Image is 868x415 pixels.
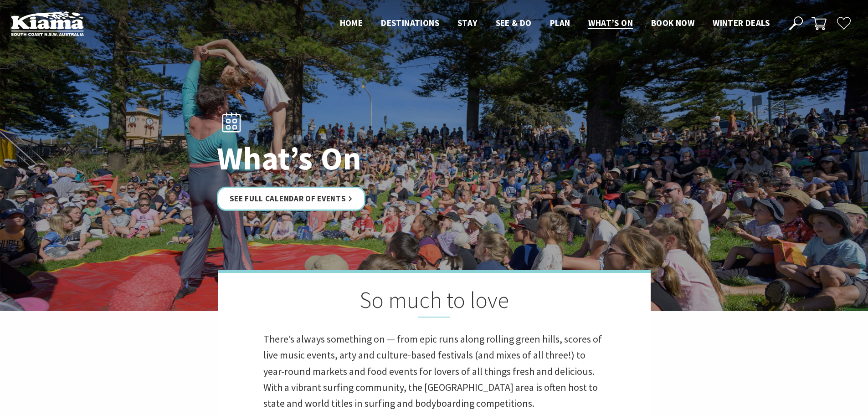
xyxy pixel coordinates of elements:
span: Book now [651,17,694,28]
span: See & Do [496,17,532,28]
a: See Full Calendar of Events [217,187,366,211]
nav: Main Menu [331,16,779,31]
h1: What’s On [217,141,474,176]
span: Stay [457,17,478,28]
span: Plan [550,17,570,28]
span: Destinations [381,17,439,28]
span: What’s On [588,17,633,28]
img: Kiama Logo [11,11,84,36]
span: Winter Deals [713,17,770,28]
p: There’s always something on — from epic runs along rolling green hills, scores of live music even... [263,331,605,411]
h2: So much to love [263,287,605,318]
span: Home [340,17,363,28]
